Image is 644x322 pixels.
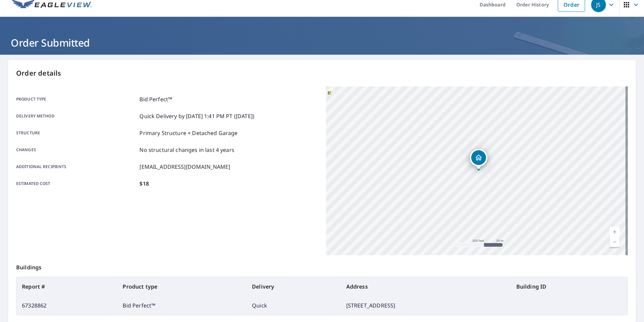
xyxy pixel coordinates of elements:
[139,112,254,120] p: Quick Delivery by [DATE] 1:41 PM PT ([DATE])
[17,296,117,315] td: 67328862
[17,277,117,296] th: Report #
[610,227,620,237] a: Current Level 17, Zoom In
[16,163,137,171] p: Additional recipients
[8,36,636,50] h1: Order Submitted
[139,180,149,188] p: $18
[139,146,234,154] p: No structural changes in last 4 years
[247,277,341,296] th: Delivery
[16,95,137,103] p: Product type
[511,277,627,296] th: Building ID
[16,255,628,277] p: Buildings
[117,277,247,296] th: Product type
[16,112,137,120] p: Delivery method
[139,95,172,103] p: Bid Perfect™
[16,146,137,154] p: Changes
[16,129,137,137] p: Structure
[16,68,628,78] p: Order details
[139,129,237,137] p: Primary Structure + Detached Garage
[470,149,487,170] div: Dropped pin, building 1, Residential property, 124 Rosedale Dr Binghamton, NY 13905
[139,163,230,171] p: [EMAIL_ADDRESS][DOMAIN_NAME]
[247,296,341,315] td: Quick
[117,296,247,315] td: Bid Perfect™
[341,277,511,296] th: Address
[610,237,620,247] a: Current Level 17, Zoom Out
[341,296,511,315] td: [STREET_ADDRESS]
[16,180,137,188] p: Estimated cost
